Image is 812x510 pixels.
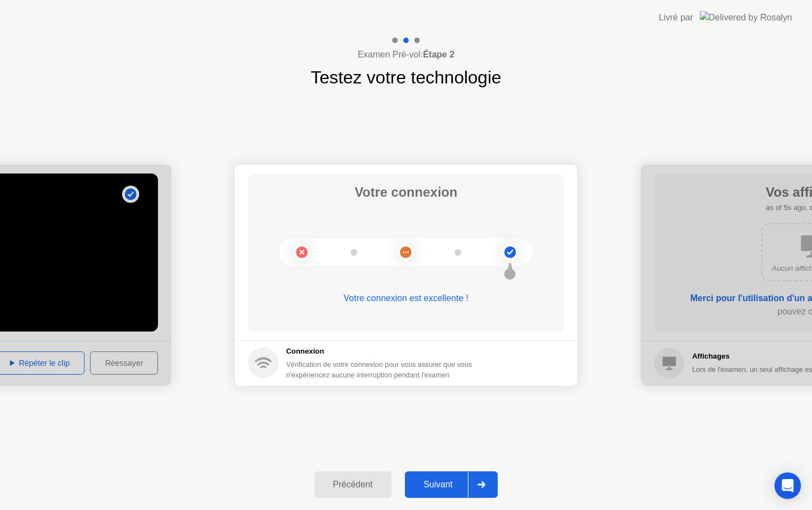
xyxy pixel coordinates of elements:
h1: Votre connexion [355,182,457,202]
button: Suivant [405,471,498,498]
img: Delivered by Rosalyn [700,11,792,24]
div: Votre connexion est excellente ! [248,292,564,305]
div: Vérification de votre connexion pour vous assurer que vous n'expériencez aucune interruption pend... [286,359,473,380]
div: Livré par [659,11,693,24]
h1: Testez votre technologie [310,64,501,91]
h5: Connexion [286,346,473,357]
b: Étape 2 [423,50,455,59]
h4: Examen Pré-vol: [357,48,454,61]
button: Précédent [314,471,392,498]
div: Open Intercom Messenger [774,472,801,499]
div: Suivant [408,480,468,490]
div: Précédent [318,480,388,490]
